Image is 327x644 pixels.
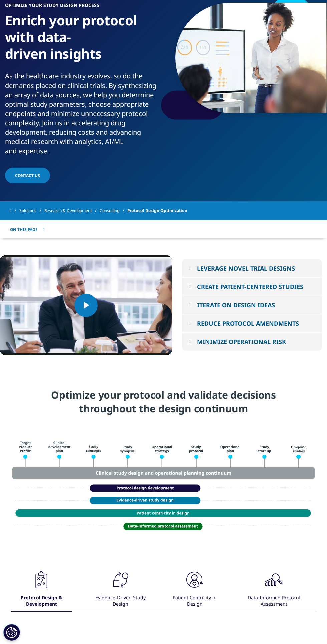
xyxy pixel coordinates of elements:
a: Solutions [19,205,44,217]
div: Protocol Design & Development [11,591,72,612]
button: MINIMIZE OPERATIONAL RISK [182,333,322,351]
button: CREATE PATIENT-CENTERED STUDIES [182,278,322,296]
div: Evidence-Driven Study Design [93,591,148,612]
a: Contact us [5,168,50,183]
button: ITERATE ON DESIGN IDEAS [182,296,322,314]
div: LEVERAGE NOVEL TRIAL DESIGNS [197,264,295,272]
div: Data-Informed Protocol Assessment [241,591,307,612]
span: Contact us [15,173,40,178]
button: REDUCE PROTOCOL AMENDMENTS [182,314,322,332]
button: Patient Centricity in Design [169,570,220,612]
button: Play Video [74,294,98,317]
div: CREATE PATIENT-CENTERED STUDIES [197,283,303,291]
button: LEVERAGE NOVEL TRIAL DESIGNS [182,259,322,277]
div: ITERATE ON DESIGN IDEAS [197,301,275,309]
div: As the healthcare industry evolves, so do the demands placed on clinical trials. By synthesizing ... [5,71,157,156]
div: MINIMIZE OPERATIONAL RISK [197,338,286,346]
button: On This Page [10,227,44,232]
a: Research & Development [44,205,100,217]
span: Protocol Design Optimization [127,205,187,217]
img: 886_businesswoman-giving-a-presentation.jpg [175,3,327,113]
div: REDUCE PROTOCOL AMENDMENTS [197,319,299,327]
h1: Enrich your protocol with data-driven insights [5,12,157,71]
button: Data-Informed Protocol Assessment [240,570,307,612]
h4: Optimize your protocol and validate decisions throughout the design continuum [30,388,297,420]
h6: OPTIMIZE YOUR STUDY DESIGN PROCESS [5,3,157,12]
a: Consulting [100,205,127,217]
div: Patient Centricity in Design [170,591,220,612]
button: Evidence-Driven Study Design [92,570,148,612]
button: Cookie Settings [3,624,20,641]
button: Protocol Design & Development [10,570,72,612]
